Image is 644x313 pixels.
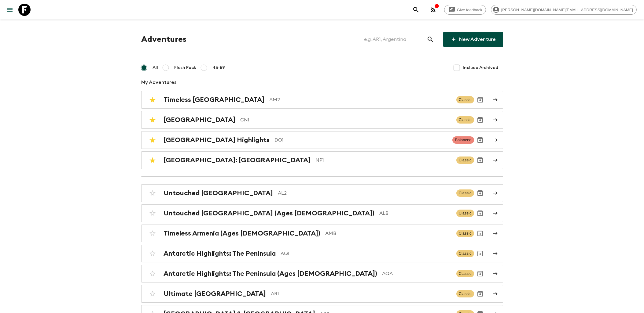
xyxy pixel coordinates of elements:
a: Untouched [GEOGRAPHIC_DATA] (Ages [DEMOGRAPHIC_DATA])ALBClassicArchive [141,204,503,222]
p: AR1 [271,290,451,297]
p: AM2 [269,96,451,103]
a: Timeless Armenia (Ages [DEMOGRAPHIC_DATA])AMBClassicArchive [141,225,503,242]
span: Classic [456,250,474,257]
a: [GEOGRAPHIC_DATA]CN1ClassicArchive [141,111,503,129]
span: Classic [456,116,474,124]
a: Ultimate [GEOGRAPHIC_DATA]AR1ClassicArchive [141,285,503,303]
button: Archive [474,154,486,166]
a: Untouched [GEOGRAPHIC_DATA]AL2ClassicArchive [141,184,503,202]
button: Archive [474,227,486,239]
span: Balanced [452,136,474,144]
span: Classic [456,270,474,277]
span: All [153,65,158,71]
span: Classic [456,210,474,217]
a: Antarctic Highlights: The PeninsulaAQ1ClassicArchive [141,245,503,262]
button: Archive [474,247,486,260]
p: AMB [325,230,451,237]
input: e.g. AR1, Argentina [360,31,427,48]
p: DO1 [274,136,448,144]
h1: Adventures [141,33,186,45]
h2: Timeless [GEOGRAPHIC_DATA] [164,96,264,104]
button: Archive [474,268,486,280]
h2: Antarctic Highlights: The Peninsula (Ages [DEMOGRAPHIC_DATA]) [164,270,377,278]
button: Archive [474,187,486,199]
a: [GEOGRAPHIC_DATA]: [GEOGRAPHIC_DATA]NP1ClassicArchive [141,151,503,169]
a: Timeless [GEOGRAPHIC_DATA]AM2ClassicArchive [141,91,503,109]
button: Archive [474,114,486,126]
p: ALB [379,210,451,217]
button: Archive [474,207,486,219]
a: Antarctic Highlights: The Peninsula (Ages [DEMOGRAPHIC_DATA])AQAClassicArchive [141,265,503,282]
p: NP1 [315,156,451,164]
h2: Ultimate [GEOGRAPHIC_DATA] [164,290,266,298]
span: Classic [456,156,474,164]
button: Archive [474,134,486,146]
span: Flash Pack [174,65,196,71]
h2: Untouched [GEOGRAPHIC_DATA] (Ages [DEMOGRAPHIC_DATA]) [164,209,374,217]
span: Classic [456,290,474,297]
h2: [GEOGRAPHIC_DATA]: [GEOGRAPHIC_DATA] [164,156,311,164]
div: [PERSON_NAME][DOMAIN_NAME][EMAIL_ADDRESS][DOMAIN_NAME] [491,5,637,15]
span: Classic [456,189,474,197]
h2: Antarctic Highlights: The Peninsula [164,250,276,257]
span: Include Archived [463,65,498,71]
span: [PERSON_NAME][DOMAIN_NAME][EMAIL_ADDRESS][DOMAIN_NAME] [498,8,636,12]
h2: Untouched [GEOGRAPHIC_DATA] [164,189,273,197]
p: My Adventures [141,79,503,86]
p: CN1 [240,116,451,124]
p: AQ1 [281,250,451,257]
a: Give feedback [444,5,486,15]
p: AQA [382,270,451,277]
button: Archive [474,288,486,300]
p: AL2 [278,189,451,197]
a: New Adventure [443,32,503,47]
span: Give feedback [454,8,486,12]
span: Classic [456,230,474,237]
button: menu [4,4,16,16]
span: Classic [456,96,474,103]
h2: Timeless Armenia (Ages [DEMOGRAPHIC_DATA]) [164,229,320,237]
h2: [GEOGRAPHIC_DATA] [164,116,235,124]
span: 45-59 [212,65,225,71]
button: search adventures [410,4,422,16]
a: [GEOGRAPHIC_DATA] HighlightsDO1BalancedArchive [141,131,503,149]
button: Archive [474,94,486,106]
h2: [GEOGRAPHIC_DATA] Highlights [164,136,270,144]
